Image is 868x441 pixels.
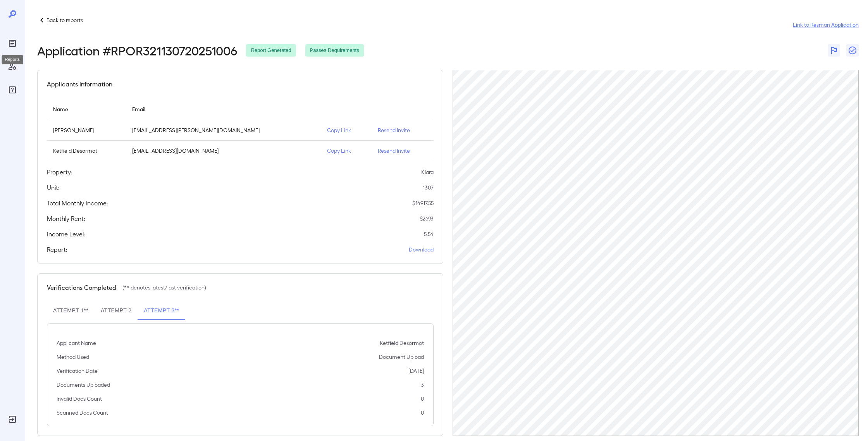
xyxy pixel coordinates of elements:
a: Link to Resman Application [793,21,859,29]
p: Klara [421,168,434,176]
button: Attempt 2 [95,301,138,320]
p: [DATE] [408,367,424,375]
p: Applicant Name [57,339,96,347]
div: FAQ [6,84,19,96]
button: Flag Report [828,44,840,57]
p: Verification Date [57,367,98,375]
p: Scanned Docs Count [57,409,108,417]
h5: Unit: [47,183,60,192]
p: Ketfield Desormot [53,147,120,155]
p: 1307 [423,184,434,191]
a: Download [409,246,434,253]
h2: Application # RPOR321130720251006 [37,43,237,57]
th: Email [126,98,321,120]
h5: Applicants Information [47,79,112,89]
p: 3 [421,381,424,389]
h5: Property: [47,167,72,177]
p: [PERSON_NAME] [53,126,120,134]
th: Name [47,98,126,120]
button: Close Report [846,44,859,57]
p: Method Used [57,353,89,361]
h5: Report: [47,245,67,254]
p: Ketfield Desormot [380,339,424,347]
table: simple table [47,98,434,161]
p: Invalid Docs Count [57,395,102,403]
p: $ 2693 [420,215,434,222]
p: Resend Invite [378,147,427,155]
p: $ 14917.55 [412,199,434,207]
p: Documents Uploaded [57,381,110,389]
p: 0 [421,409,424,417]
span: Passes Requirements [305,47,364,54]
div: Manage Users [6,60,19,73]
p: Copy Link [327,147,365,155]
p: Document Upload [379,353,424,361]
div: Log Out [6,413,19,425]
h5: Verifications Completed [47,283,116,292]
button: Attempt 3** [138,301,185,320]
h5: Monthly Rent: [47,214,85,223]
p: Back to reports [46,16,83,24]
p: (** denotes latest/last verification) [122,284,206,291]
button: Attempt 1** [47,301,95,320]
h5: Income Level: [47,229,85,239]
div: Reports [6,37,19,50]
p: 0 [421,395,424,403]
p: [EMAIL_ADDRESS][DOMAIN_NAME] [132,147,315,155]
h5: Total Monthly Income: [47,198,108,208]
p: 5.54 [424,230,434,238]
p: Copy Link [327,126,365,134]
span: Report Generated [246,47,296,54]
p: [EMAIL_ADDRESS][PERSON_NAME][DOMAIN_NAME] [132,126,315,134]
p: Resend Invite [378,126,427,134]
div: Reports [2,55,23,64]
